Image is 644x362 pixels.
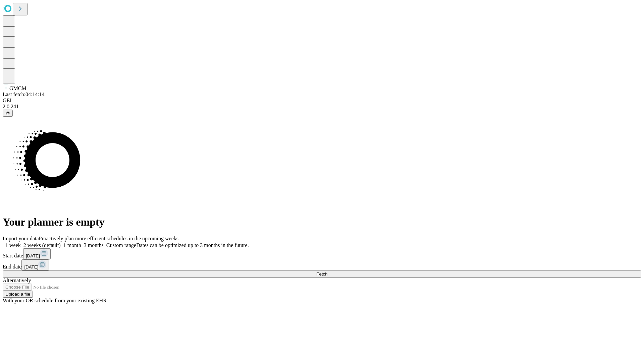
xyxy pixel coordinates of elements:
[3,278,31,283] span: Alternatively
[3,98,641,104] div: GEI
[9,85,26,91] span: GMCM
[23,248,51,259] button: [DATE]
[3,236,39,241] span: Import your data
[24,264,38,269] span: [DATE]
[63,242,81,248] span: 1 month
[3,291,33,298] button: Upload a file
[136,242,249,248] span: Dates can be optimized up to 3 months in the future.
[84,242,104,248] span: 3 months
[316,271,327,277] span: Fetch
[3,92,45,97] span: Last fetch: 04:14:14
[5,242,21,248] span: 1 week
[3,248,641,259] div: Start date
[106,242,136,248] span: Custom range
[39,236,180,241] span: Proactively plan more efficient schedules in the upcoming weeks.
[3,270,641,278] button: Fetch
[3,259,641,270] div: End date
[3,298,107,303] span: With your OR schedule from your existing EHR
[3,110,13,117] button: @
[3,104,641,110] div: 2.0.241
[5,111,10,116] span: @
[26,253,40,258] span: [DATE]
[3,216,641,228] h1: Your planner is empty
[23,242,61,248] span: 2 weeks (default)
[21,259,49,270] button: [DATE]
